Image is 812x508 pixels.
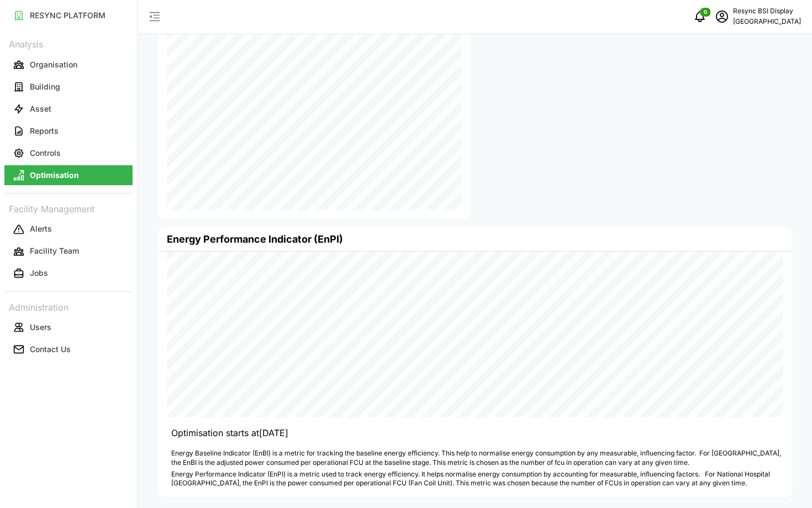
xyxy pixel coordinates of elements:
p: Reports [30,125,59,137]
button: RESYNC PLATFORM [4,6,133,25]
button: Facility Team [4,242,133,261]
p: [GEOGRAPHIC_DATA] [733,17,801,27]
a: Contact Us [4,338,133,360]
button: Contact Us [4,339,133,359]
span: 0 [704,8,707,16]
button: Jobs [4,264,133,284]
button: Optimisation [4,165,133,185]
button: Organisation [4,55,133,75]
p: Optimisation starts at [DATE] [171,426,783,440]
p: Alerts [30,223,52,234]
button: Asset [4,99,133,119]
p: Resync BSI Display [733,6,801,17]
p: RESYNC PLATFORM [30,10,106,21]
a: Reports [4,120,133,142]
a: Alerts [4,218,133,240]
p: Energy Performance Indicator (EnPI) is a metric used to track energy efficiency. It helps normali... [171,470,783,489]
p: Facility Management [4,200,133,216]
button: schedule [711,6,733,28]
a: Asset [4,98,133,120]
p: Facility Team [30,245,79,256]
button: Building [4,77,133,97]
button: Users [4,317,133,337]
a: Users [4,316,133,338]
a: Building [4,76,133,98]
button: Reports [4,121,133,141]
h4: Energy Performance Indicator (EnPI) [167,232,343,247]
button: Alerts [4,219,133,239]
p: Asset [30,103,51,114]
p: Jobs [30,268,48,279]
p: Energy Baseline Indicator (EnBI) is a metric for tracking the baseline energy efficiency. This he... [171,449,783,468]
a: Organisation [4,54,133,76]
a: Controls [4,142,133,164]
a: Facility Team [4,240,133,263]
a: Jobs [4,263,133,285]
a: Optimisation [4,164,133,186]
p: Organisation [30,59,77,70]
p: Users [30,322,51,333]
a: RESYNC PLATFORM [4,4,133,27]
p: Optimisation [30,170,79,181]
p: Administration [4,298,133,315]
button: Controls [4,143,133,163]
p: Building [30,81,60,92]
p: Contact Us [30,344,71,355]
p: Analysis [4,35,133,51]
button: notifications [689,6,711,28]
p: Controls [30,148,61,159]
